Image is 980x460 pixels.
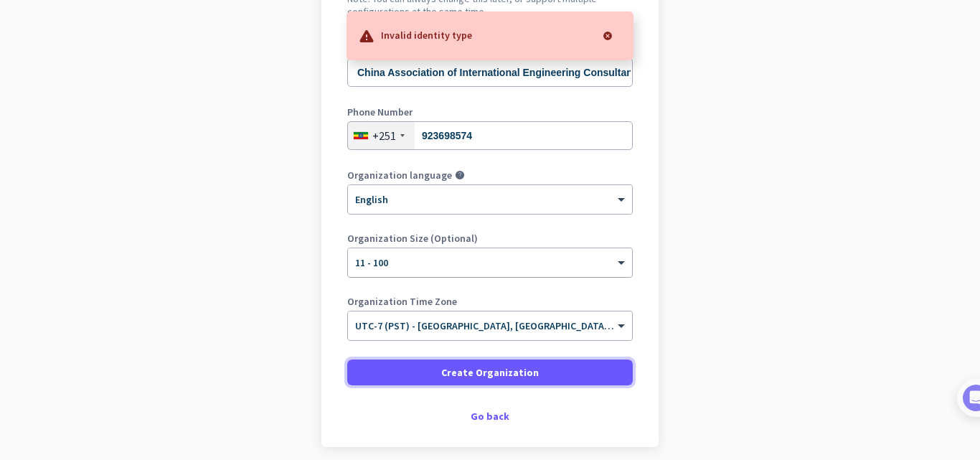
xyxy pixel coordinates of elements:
[347,107,633,117] label: Phone Number
[441,365,539,380] span: Create Organization
[347,360,633,385] button: Create Organization
[381,27,472,42] p: Invalid identity type
[455,170,465,180] i: help
[347,233,633,243] label: Organization Size (Optional)
[347,170,452,180] label: Organization language
[372,128,396,143] div: +251
[347,58,633,87] input: What is the name of your organization?
[347,411,633,421] div: Go back
[347,296,633,306] label: Organization Time Zone
[347,121,633,150] input: 11 111 2345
